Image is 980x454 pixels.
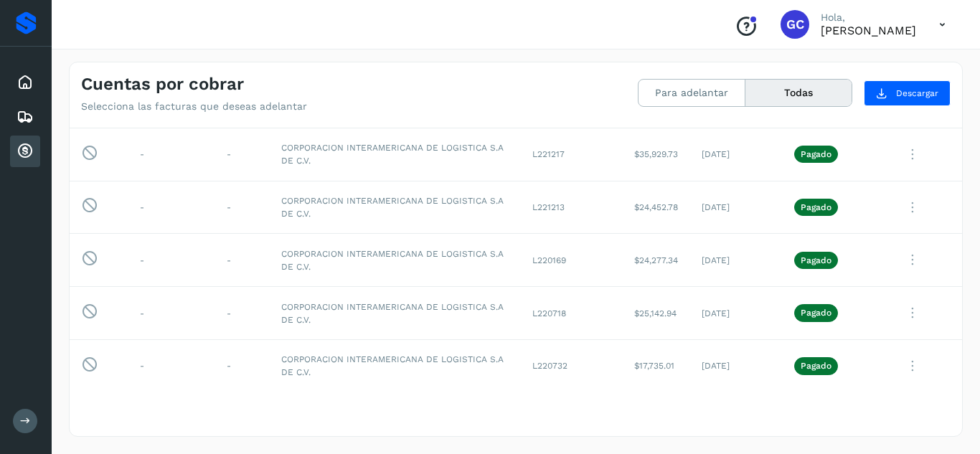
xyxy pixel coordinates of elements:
td: - [215,181,270,234]
td: CORPORACION INTERAMERICANA DE LOGISTICA S.A DE C.V. [270,181,521,234]
p: Pagado [801,308,831,318]
td: CORPORACION INTERAMERICANA DE LOGISTICA S.A DE C.V. [270,128,521,181]
p: Hola, [821,11,916,24]
p: Selecciona las facturas que deseas adelantar [81,100,307,113]
p: Pagado [801,202,831,212]
td: - [128,181,215,234]
td: [DATE] [690,181,783,234]
td: $35,929.73 [623,128,690,181]
p: Pagado [801,361,831,371]
td: - [128,234,215,287]
td: - [128,128,215,181]
div: Inicio [10,67,40,98]
button: Todas [745,80,852,106]
td: $24,277.34 [623,234,690,287]
div: Embarques [10,101,40,133]
td: L221217 [521,128,623,181]
span: Descargar [896,87,938,100]
td: CORPORACION INTERAMERICANA DE LOGISTICA S.A DE C.V. [270,234,521,287]
td: $24,452.78 [623,181,690,234]
h4: Cuentas por cobrar [81,74,244,95]
td: - [215,339,270,392]
td: $17,735.01 [623,339,690,392]
td: L221213 [521,181,623,234]
td: L220732 [521,339,623,392]
button: Descargar [864,80,951,106]
td: - [128,287,215,340]
td: [DATE] [690,287,783,340]
p: Genaro Cortez Godínez [821,24,916,37]
td: [DATE] [690,234,783,287]
td: CORPORACION INTERAMERICANA DE LOGISTICA S.A DE C.V. [270,339,521,392]
p: Pagado [801,149,831,159]
td: $25,142.94 [623,287,690,340]
p: Pagado [801,255,831,265]
td: - [215,234,270,287]
div: Cuentas por cobrar [10,136,40,167]
td: [DATE] [690,128,783,181]
td: - [215,128,270,181]
td: CORPORACION INTERAMERICANA DE LOGISTICA S.A DE C.V. [270,287,521,340]
td: [DATE] [690,339,783,392]
td: L220169 [521,234,623,287]
td: - [215,287,270,340]
button: Para adelantar [639,80,745,106]
td: - [128,339,215,392]
td: L220718 [521,287,623,340]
